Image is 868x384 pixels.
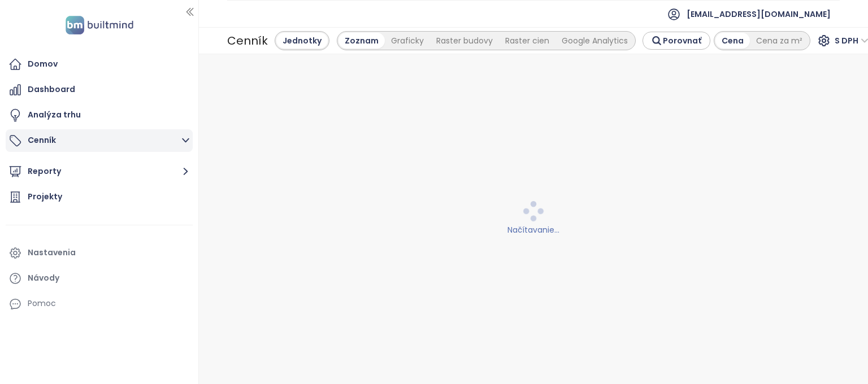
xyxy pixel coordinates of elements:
[6,129,193,152] button: Cenník
[28,190,62,204] div: Projekty
[227,30,268,51] div: Cenník
[62,14,137,37] img: logo
[663,34,701,47] span: Porovnať
[6,242,193,264] a: Nastavenia
[6,53,193,76] a: Domov
[750,33,809,49] div: Cena za m²
[28,296,56,311] div: Pomoc
[643,32,710,50] button: Porovnať
[715,33,750,49] div: Cena
[499,33,555,49] div: Raster cien
[206,224,861,236] div: Načítavanie...
[6,104,193,126] a: Analýza trhu
[338,33,385,49] div: Zoznam
[385,33,430,49] div: Graficky
[555,33,634,49] div: Google Analytics
[6,78,193,101] a: Dashboard
[6,186,193,208] a: Projekty
[28,82,75,97] div: Dashboard
[28,57,58,71] div: Domov
[276,33,328,49] div: Jednotky
[6,160,193,183] button: Reporty
[28,246,76,260] div: Nastavenia
[28,271,59,285] div: Návody
[6,267,193,290] a: Návody
[430,33,499,49] div: Raster budovy
[28,108,81,122] div: Analýza trhu
[687,1,831,28] span: [EMAIL_ADDRESS][DOMAIN_NAME]
[6,293,193,315] div: Pomoc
